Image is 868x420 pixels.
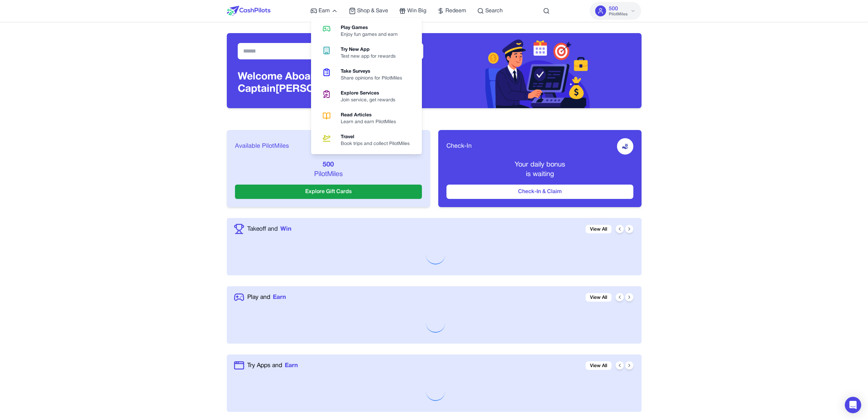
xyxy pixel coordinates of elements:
[437,7,466,15] a: Redeem
[314,20,419,42] a: Play GamesEnjoy fun games and earn
[247,361,282,370] span: Try Apps and
[622,143,629,150] img: receive-dollar
[341,112,401,119] div: Read Articles
[586,293,612,302] a: View All
[314,130,419,151] a: TravelBook trips and collect PilotMiles
[314,86,419,108] a: Explore ServicesJoin service, get rewards
[477,7,503,15] a: Search
[273,293,286,302] span: Earn
[341,53,401,60] div: Test new app for rewards
[446,160,633,170] p: Your daily bonus
[227,6,270,16] img: CashPilots Logo
[485,7,503,15] span: Search
[341,90,401,97] div: Explore Services
[235,185,422,199] button: Explore Gift Cards
[485,33,590,108] img: Header decoration
[445,7,466,15] span: Redeem
[247,361,298,370] a: Try Apps andEarn
[357,7,388,15] span: Shop & Save
[590,2,641,20] button: 500PilotMiles
[285,361,298,370] span: Earn
[341,141,415,147] div: Book trips and collect PilotMiles
[280,225,291,233] span: Win
[238,71,423,96] h3: Welcome Aboard, Captain [PERSON_NAME]!
[310,7,338,15] a: Earn
[446,185,633,199] button: Check-In & Claim
[235,170,422,179] p: PilotMiles
[407,7,426,15] span: Win Big
[319,7,330,15] span: Earn
[341,46,401,53] div: Try New App
[341,31,403,38] div: Enjoy fun games and earn
[609,12,628,17] span: PilotMiles
[341,119,401,126] div: Learn and earn PilotMiles
[845,397,861,413] div: Open Intercom Messenger
[446,142,472,151] span: Check-In
[341,134,415,141] div: Travel
[314,108,419,130] a: Read ArticlesLearn and earn PilotMiles
[247,293,286,302] a: Play andEarn
[314,64,419,86] a: Take SurveysShare opinions for PilotMiles
[247,293,270,302] span: Play and
[399,7,426,15] a: Win Big
[586,361,612,370] a: View All
[341,97,401,104] div: Join service, get rewards
[341,75,408,82] div: Share opinions for PilotMiles
[314,42,419,64] a: Try New AppTest new app for rewards
[609,5,618,13] span: 500
[235,160,422,170] p: 500
[247,225,291,233] a: Takeoff andWin
[349,7,388,15] a: Shop & Save
[247,225,278,233] span: Takeoff and
[586,225,612,233] a: View All
[341,68,408,75] div: Take Surveys
[235,142,289,151] span: Available PilotMiles
[526,171,554,177] span: is waiting
[341,25,403,31] div: Play Games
